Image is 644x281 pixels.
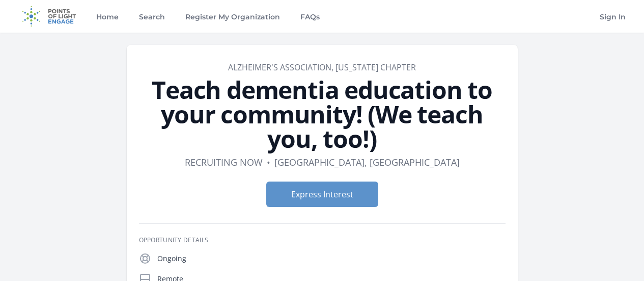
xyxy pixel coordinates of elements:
[266,182,378,207] button: Express Interest
[267,155,270,169] div: •
[139,236,506,244] h3: Opportunity Details
[139,78,506,151] h1: Teach dementia education to your community! (We teach you, too!)
[274,155,460,169] dd: [GEOGRAPHIC_DATA], [GEOGRAPHIC_DATA]
[185,155,263,169] dd: Recruiting now
[157,253,506,264] p: Ongoing
[228,62,416,73] a: Alzheimer's Association, [US_STATE] Chapter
